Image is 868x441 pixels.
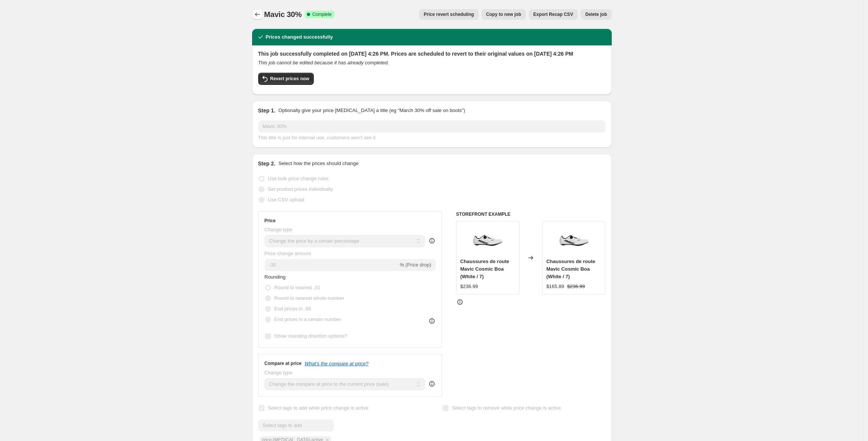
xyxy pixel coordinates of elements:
[486,11,521,17] span: Copy to new job
[268,186,333,192] span: Set product prices individually
[265,259,398,271] input: -15
[529,9,578,20] button: Export Recap CSV
[546,283,564,290] div: $165.89
[460,259,509,279] span: Chaussures de route Mavic Cosmic Boa (White / 7)
[482,9,526,20] button: Copy to new job
[258,50,606,58] h2: This job successfully completed on [DATE] 4:26 PM. Prices are scheduled to revert to their origin...
[400,262,431,268] span: % (Price drop)
[581,9,611,20] button: Delete job
[452,405,561,411] span: Select tags to remove while price change is active
[567,283,585,290] strike: $236.99
[585,11,607,17] span: Delete job
[258,107,276,114] h2: Step 1.
[265,218,276,224] h3: Price
[258,160,276,167] h2: Step 2.
[268,405,369,411] span: Select tags to add while price change is active
[268,197,304,203] span: Use CSV upload
[278,160,358,167] p: Select how the prices should change
[278,107,465,114] p: Optionally give your price [MEDICAL_DATA] a title (eg "March 30% off sale on boots")
[268,176,329,181] span: Use bulk price change rules
[274,285,320,290] span: Round to nearest .01
[546,259,595,279] span: Chaussures de route Mavic Cosmic Boa (White / 7)
[258,419,334,432] input: Select tags to add
[424,11,474,17] span: Price revert scheduling
[258,135,376,140] span: This title is just for internal use, customers won't see it
[265,360,302,366] h3: Compare at price
[419,9,478,20] button: Price revert scheduling
[274,316,341,322] span: End prices in a certain number
[266,33,333,41] h2: Prices changed successfully
[559,225,589,256] img: mavic-cosmic-boa-road-shoes_80x.webp
[265,370,293,376] span: Change type
[456,211,606,217] h6: STOREFRONT EXAMPLE
[258,120,606,132] input: 30% off holiday sale
[274,306,311,312] span: End prices in .99
[274,295,344,301] span: Round to nearest whole number
[265,274,286,280] span: Rounding
[265,227,293,232] span: Change type
[312,11,332,17] span: Complete
[274,333,347,339] span: Show rounding direction options?
[428,380,436,388] div: help
[258,73,314,85] button: Revert prices now
[258,60,389,65] i: This job cannot be edited because it has already completed.
[252,9,263,20] button: Price change jobs
[265,251,311,256] span: Price change amount
[305,361,369,366] button: What's the compare at price?
[428,237,436,245] div: help
[264,10,302,19] span: Mavic 30%
[270,76,309,82] span: Revert prices now
[533,11,573,17] span: Export Recap CSV
[472,225,503,256] img: mavic-cosmic-boa-road-shoes_80x.webp
[460,283,478,290] div: $236.99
